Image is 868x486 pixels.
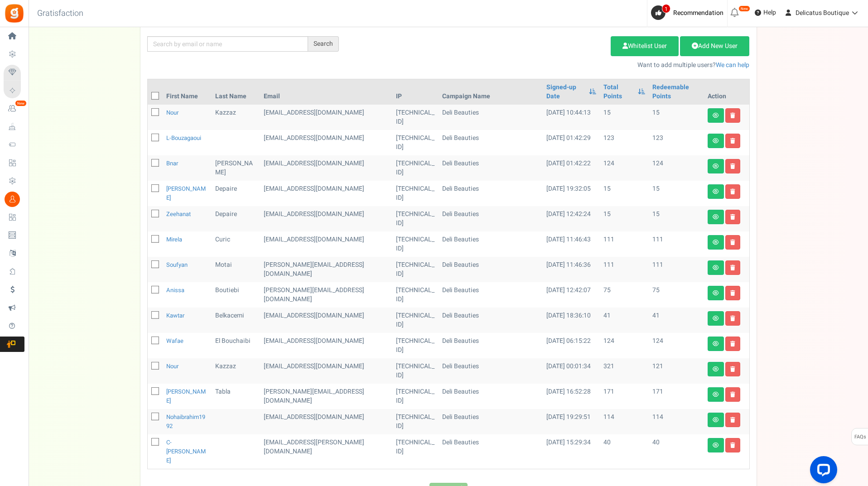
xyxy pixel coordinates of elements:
td: [DATE] 11:46:43 [543,231,600,257]
i: View details [713,189,719,194]
td: customer [260,409,392,434]
i: Delete user [730,214,735,220]
a: Help [751,5,780,20]
td: Boutiebi [212,282,260,308]
td: [TECHNICAL_ID] [392,231,439,257]
td: 124 [600,333,649,358]
td: 124 [649,155,704,181]
td: [TECHNICAL_ID] [392,257,439,282]
td: [TECHNICAL_ID] [392,181,439,206]
td: Depaire [212,181,260,206]
i: Delete user [730,341,735,346]
td: [TECHNICAL_ID] [392,282,439,308]
td: 123 [600,130,649,155]
a: Mirela [166,235,182,244]
a: Redeemable Points [652,83,700,101]
i: Delete user [730,189,735,194]
h3: Gratisfaction [27,5,93,23]
td: 124 [600,155,649,181]
a: Nour [166,362,178,371]
td: [DATE] 06:15:22 [543,333,600,358]
p: Want to add multiple users? [352,61,750,70]
td: [EMAIL_ADDRESS][DOMAIN_NAME] [260,333,392,358]
td: Deli Beauties [439,434,543,469]
a: Add New User [680,36,749,56]
td: 41 [600,308,649,333]
td: 121 [649,358,704,384]
td: [TECHNICAL_ID] [392,358,439,384]
td: [TECHNICAL_ID] [392,409,439,434]
td: Deli Beauties [439,358,543,384]
a: 1 Recommendation [651,5,727,20]
td: 114 [649,409,704,434]
td: Motai [212,257,260,282]
td: [PERSON_NAME][EMAIL_ADDRESS][DOMAIN_NAME] [260,257,392,282]
td: 111 [600,231,649,257]
td: Deli Beauties [439,181,543,206]
td: [TECHNICAL_ID] [392,130,439,155]
em: New [15,100,27,106]
a: nohaibrahim1992 [166,413,205,430]
i: Delete user [730,138,735,144]
td: Curic [212,231,260,257]
td: [PERSON_NAME][EMAIL_ADDRESS][DOMAIN_NAME] [260,282,392,308]
td: Kazzaz [212,358,260,384]
td: Deli Beauties [439,409,543,434]
td: [DATE] 11:46:36 [543,257,600,282]
td: customer [260,105,392,130]
a: [PERSON_NAME] [166,387,206,405]
td: [TECHNICAL_ID] [392,155,439,181]
td: 111 [649,257,704,282]
th: First Name [163,79,212,105]
td: [DATE] 01:42:22 [543,155,600,181]
i: Delete user [730,290,735,296]
i: View details [713,290,719,296]
i: Delete user [730,366,735,372]
td: [TECHNICAL_ID] [392,308,439,333]
td: customer [260,384,392,409]
i: Delete user [730,240,735,245]
td: [TECHNICAL_ID] [392,206,439,231]
span: Delicatus Boutique [796,8,849,18]
th: IP [392,79,439,105]
td: 15 [649,181,704,206]
span: Recommendation [673,8,723,18]
td: [DATE] 15:29:34 [543,434,600,469]
em: New [738,5,750,12]
td: 321 [600,358,649,384]
td: [DATE] 12:42:24 [543,206,600,231]
i: Delete user [730,113,735,118]
i: View details [713,341,719,346]
i: View details [713,316,719,321]
td: 111 [600,257,649,282]
td: [TECHNICAL_ID] [392,384,439,409]
i: View details [713,265,719,270]
td: [EMAIL_ADDRESS][DOMAIN_NAME] [260,231,392,257]
td: Deli Beauties [439,231,543,257]
a: Wafae [166,337,183,345]
i: View details [713,240,719,245]
td: [DATE] 12:42:07 [543,282,600,308]
td: Depaire [212,206,260,231]
th: Campaign Name [439,79,543,105]
td: Deli Beauties [439,130,543,155]
td: administrator [260,206,392,231]
i: Delete user [730,265,735,270]
i: View details [713,417,719,423]
td: customer [260,434,392,469]
td: [TECHNICAL_ID] [392,434,439,469]
td: Deli Beauties [439,155,543,181]
td: [TECHNICAL_ID] [392,105,439,130]
i: View details [713,138,719,144]
i: View details [713,443,719,448]
a: Nour [166,108,178,117]
i: Delete user [730,443,735,448]
td: 15 [649,206,704,231]
img: Gratisfaction [4,3,24,24]
td: [DATE] 16:52:28 [543,384,600,409]
td: customer [260,308,392,333]
td: 114 [600,409,649,434]
i: Delete user [730,164,735,169]
td: Deli Beauties [439,282,543,308]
